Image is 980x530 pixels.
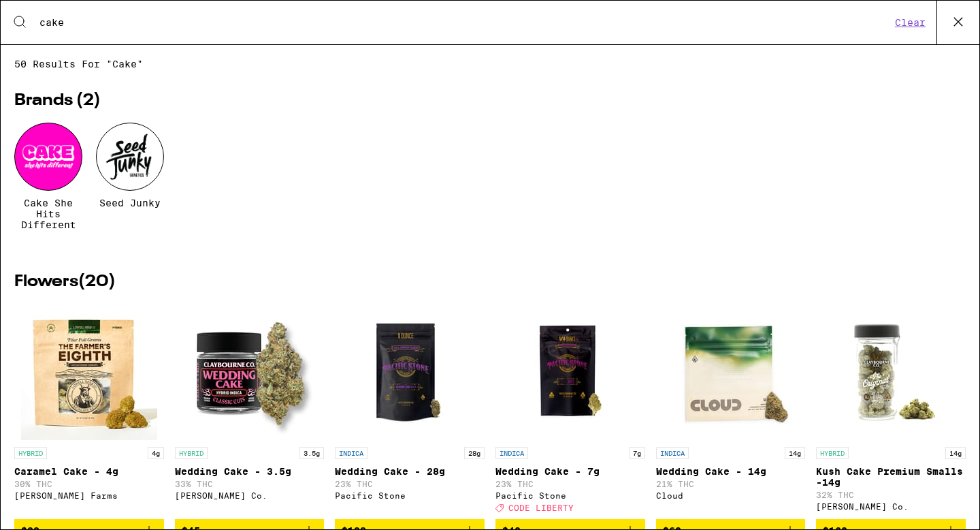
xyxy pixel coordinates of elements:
[816,466,966,488] p: Kush Cake Premium Smalls -14g
[148,447,164,459] p: 4g
[39,16,891,29] input: Search for products & categories
[8,10,98,20] span: Hi. Need any help?
[335,491,485,500] div: Pacific Stone
[662,304,798,440] img: Cloud - Wedding Cake - 14g
[823,304,959,440] img: Claybourne Co. - Kush Cake Premium Smalls -14g
[342,304,478,440] img: Pacific Stone - Wedding Cake - 28g
[175,447,208,459] p: HYBRID
[945,447,966,459] p: 14g
[181,304,317,440] img: Claybourne Co. - Wedding Cake - 3.5g
[508,503,574,512] span: CODE LIBERTY
[656,447,689,459] p: INDICA
[495,491,645,500] div: Pacific Stone
[502,304,638,440] img: Pacific Stone - Wedding Cake - 7g
[175,491,325,500] div: [PERSON_NAME] Co.
[656,304,806,519] a: Open page for Wedding Cake - 14g from Cloud
[335,480,485,488] p: 23% THC
[14,466,164,477] p: Caramel Cake - 4g
[656,491,806,500] div: Cloud
[299,447,324,459] p: 3.5g
[14,491,164,500] div: [PERSON_NAME] Farms
[495,304,645,519] a: Open page for Wedding Cake - 7g from Pacific Stone
[629,447,645,459] p: 7g
[21,304,157,440] img: Lowell Farms - Caramel Cake - 4g
[785,447,805,459] p: 14g
[335,466,485,477] p: Wedding Cake - 28g
[816,304,966,519] a: Open page for Kush Cake Premium Smalls -14g from Claybourne Co.
[656,480,806,488] p: 21% THC
[14,480,164,488] p: 30% THC
[464,447,485,459] p: 28g
[99,198,161,208] span: Seed Junky
[816,490,966,499] p: 32% THC
[816,502,966,511] div: [PERSON_NAME] Co.
[1,1,743,99] button: Redirect to URL
[335,304,485,519] a: Open page for Wedding Cake - 28g from Pacific Stone
[175,466,325,477] p: Wedding Cake - 3.5g
[495,466,645,477] p: Wedding Cake - 7g
[495,447,528,459] p: INDICA
[891,16,930,29] button: Clear
[175,304,325,519] a: Open page for Wedding Cake - 3.5g from Claybourne Co.
[175,480,325,488] p: 33% THC
[495,480,645,488] p: 23% THC
[14,274,966,290] h2: Flowers ( 20 )
[14,447,47,459] p: HYBRID
[14,93,966,109] h2: Brands ( 2 )
[816,447,849,459] p: HYBRID
[656,466,806,477] p: Wedding Cake - 14g
[14,59,966,69] span: 50 results for "cake"
[335,447,367,459] p: INDICA
[14,198,82,230] span: Cake She Hits Different
[14,304,164,519] a: Open page for Caramel Cake - 4g from Lowell Farms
